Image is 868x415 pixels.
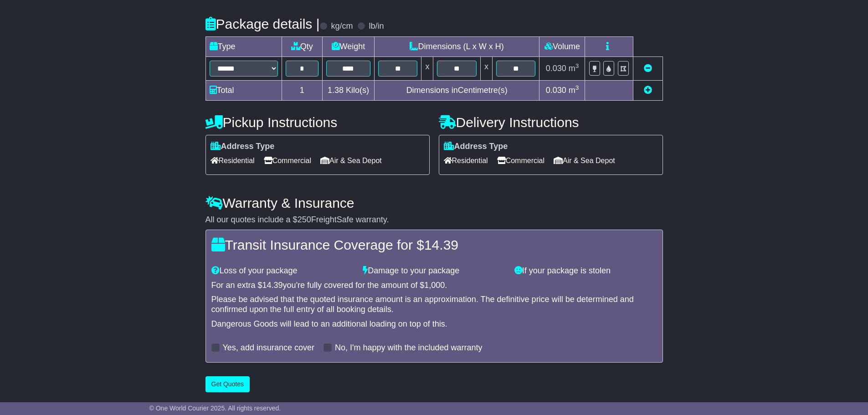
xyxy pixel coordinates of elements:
td: 1 [282,80,322,100]
a: Remove this item [644,64,652,73]
span: Commercial [497,154,544,168]
td: x [421,56,433,80]
span: 14.39 [262,281,283,290]
h4: Package details | [205,16,320,31]
span: m [569,86,579,95]
span: 250 [298,215,311,224]
sup: 3 [575,84,579,91]
sup: 3 [575,62,579,69]
h4: Pickup Instructions [205,115,430,130]
div: If your package is stolen [510,266,662,276]
span: © One World Courier 2025. All rights reserved. [149,405,281,412]
span: m [569,64,579,73]
td: Total [205,80,282,100]
td: Type [205,36,282,56]
td: Dimensions (L x W x H) [374,36,539,56]
td: Qty [282,36,322,56]
h4: Transit Insurance Coverage for $ [211,237,657,252]
span: Air & Sea Depot [320,154,382,168]
label: No, I'm happy with the included warranty [335,343,483,353]
span: 14.39 [424,237,458,252]
div: All our quotes include a $ FreightSafe warranty. [205,215,663,225]
td: Weight [322,36,374,56]
div: Damage to your package [358,266,510,276]
label: Address Type [444,142,508,152]
h4: Delivery Instructions [439,115,663,130]
td: Kilo(s) [322,80,374,100]
label: kg/cm [331,21,353,31]
a: Add new item [644,86,652,95]
h4: Warranty & Insurance [205,195,663,210]
span: Residential [211,154,255,168]
div: Loss of your package [207,266,359,276]
td: x [480,56,492,80]
div: For an extra $ you're fully covered for the amount of $ . [211,281,657,291]
span: Residential [444,154,488,168]
button: Get Quotes [205,376,250,392]
span: Air & Sea Depot [554,154,615,168]
label: Address Type [211,142,275,152]
td: Dimensions in Centimetre(s) [374,80,539,100]
span: 0.030 [546,64,566,73]
span: 1,000 [424,281,445,290]
span: Commercial [264,154,311,168]
div: Dangerous Goods will lead to an additional loading on top of this. [211,319,657,329]
div: Please be advised that the quoted insurance amount is an approximation. The definitive price will... [211,295,657,314]
label: lb/in [369,21,384,31]
td: Volume [539,36,585,56]
label: Yes, add insurance cover [223,343,314,353]
span: 1.38 [328,86,344,95]
span: 0.030 [546,86,566,95]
